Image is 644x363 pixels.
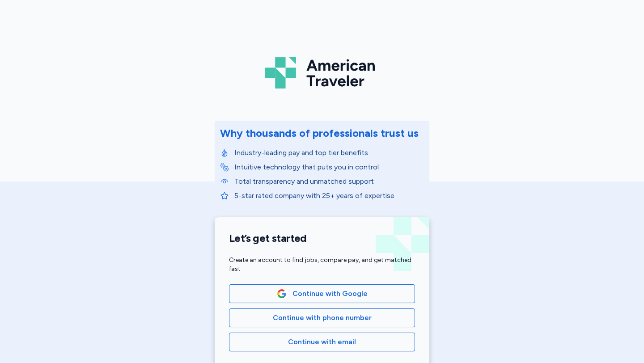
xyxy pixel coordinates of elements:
span: Continue with email [288,337,356,347]
button: Continue with phone number [229,308,415,327]
img: Logo [265,54,379,92]
div: Why thousands of professionals trust us [220,126,419,140]
h1: Let’s get started [229,232,415,245]
p: Industry-leading pay and top tier benefits [234,148,424,158]
div: Create an account to find jobs, compare pay, and get matched fast [229,256,415,274]
p: Intuitive technology that puts you in control [234,162,424,173]
span: Continue with Google [292,288,368,299]
img: Google Logo [277,289,287,299]
span: Continue with phone number [273,312,372,323]
p: Total transparency and unmatched support [234,176,424,187]
p: 5-star rated company with 25+ years of expertise [234,190,424,201]
button: Google LogoContinue with Google [229,284,415,303]
button: Continue with email [229,333,415,351]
